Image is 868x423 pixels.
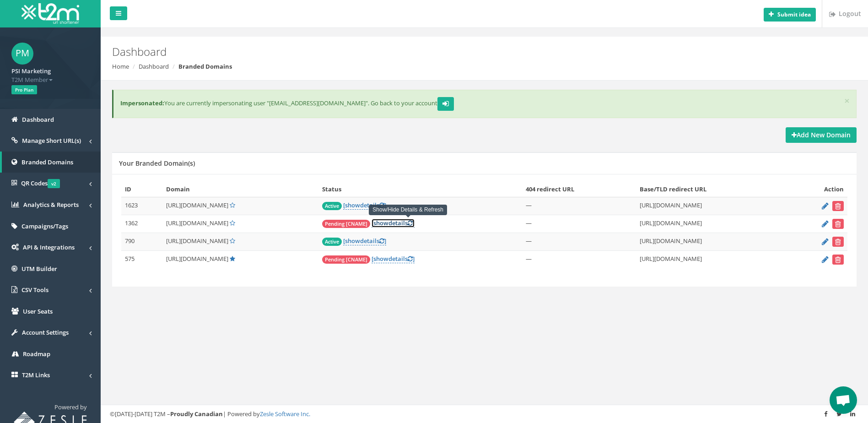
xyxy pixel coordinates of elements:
td: — [522,233,636,251]
td: 1623 [121,197,162,215]
td: [URL][DOMAIN_NAME] [636,197,787,215]
span: Pro Plan [11,85,37,94]
a: [showdetails] [343,201,386,210]
span: [URL][DOMAIN_NAME] [166,237,228,245]
a: Add New Domain [786,127,857,143]
td: [URL][DOMAIN_NAME] [636,233,787,251]
td: 575 [121,251,162,269]
span: v2 [48,179,60,188]
a: Set Default [230,237,235,245]
span: Branded Domains [22,158,73,166]
div: Show/Hide Details & Refresh [369,205,447,215]
span: Active [322,238,342,246]
a: Home [112,62,129,70]
span: Manage Short URL(s) [22,136,81,145]
span: Roadmap [23,350,50,358]
a: Zesle Software Inc. [260,410,310,418]
strong: PSI Marketing [11,67,51,75]
b: Submit idea [777,11,811,18]
span: UTM Builder [22,265,57,273]
span: [URL][DOMAIN_NAME] [166,219,228,227]
th: ID [121,181,162,197]
span: API & Integrations [23,243,75,251]
span: show [345,237,360,245]
th: 404 redirect URL [522,181,636,197]
a: Set Default [230,201,235,209]
th: Domain [162,181,318,197]
span: T2M Member [11,76,89,84]
a: Dashboard [139,62,169,70]
span: [URL][DOMAIN_NAME] [166,255,228,263]
td: — [522,215,636,233]
span: User Seats [23,307,53,315]
a: [showdetails] [372,219,415,228]
th: Status [318,181,522,197]
span: CSV Tools [22,286,49,294]
span: show [373,255,388,263]
a: Default [230,255,235,263]
div: ©[DATE]-[DATE] T2M – | Powered by [110,410,859,418]
span: Account Settings [22,328,69,336]
button: Submit idea [764,8,816,22]
span: show [345,201,360,209]
span: PM [11,43,33,65]
span: Powered by [54,403,87,411]
strong: Branded Domains [178,62,232,70]
h2: Dashboard [112,46,730,58]
span: Dashboard [22,115,54,124]
td: — [522,251,636,269]
b: Impersonated: [120,99,164,107]
span: T2M Links [22,371,50,379]
a: PSI Marketing T2M Member [11,65,89,84]
a: [showdetails] [372,255,415,263]
td: 790 [121,233,162,251]
div: You are currently impersonating user "[EMAIL_ADDRESS][DOMAIN_NAME]". Go back to your account [112,90,857,118]
span: Pending [CNAME] [322,255,370,264]
td: — [522,197,636,215]
span: Campaigns/Tags [22,222,68,230]
strong: Proudly Canadian [170,410,223,418]
h5: Your Branded Domain(s) [119,160,195,167]
span: [URL][DOMAIN_NAME] [166,201,228,209]
button: × [844,96,850,106]
th: Base/TLD redirect URL [636,181,787,197]
td: 1362 [121,215,162,233]
span: Active [322,202,342,210]
span: Analytics & Reports [23,201,79,209]
span: show [373,219,388,227]
a: [showdetails] [343,237,386,245]
div: Open chat [830,386,857,414]
td: [URL][DOMAIN_NAME] [636,215,787,233]
td: [URL][DOMAIN_NAME] [636,251,787,269]
a: Set Default [230,219,235,227]
strong: Add New Domain [792,130,851,139]
span: Pending [CNAME] [322,220,370,228]
th: Action [787,181,847,197]
span: QR Codes [21,179,60,187]
img: T2M [22,3,79,24]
